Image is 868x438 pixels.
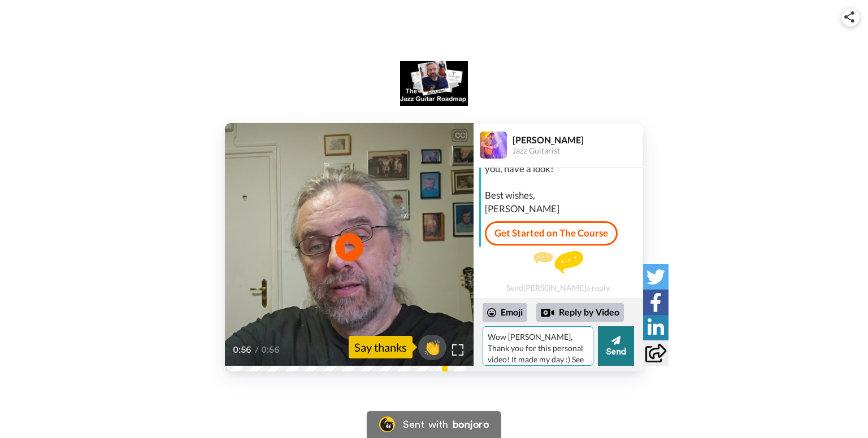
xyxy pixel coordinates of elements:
[533,251,583,274] img: message.svg
[513,146,643,156] div: Jazz Guitarist
[598,326,634,366] button: Send
[541,306,554,319] div: Reply by Video
[400,61,468,106] img: logo
[536,303,624,322] div: Reply by Video
[255,343,259,357] span: /
[418,335,446,360] button: 👏
[261,343,281,357] span: 0:56
[485,221,618,245] a: Get Started on The Course
[452,344,463,356] img: Full screen
[418,338,446,356] span: 👏
[233,343,253,357] span: 0:56
[844,11,854,23] img: ic_share.svg
[480,132,507,159] img: Profile Image
[453,130,467,141] div: CC
[513,134,643,145] div: [PERSON_NAME]
[474,251,643,292] div: Send [PERSON_NAME] a reply.
[349,336,413,358] div: Say thanks
[483,303,527,321] div: Emoji
[483,326,593,366] textarea: Wow [PERSON_NAME], Thank you for this personal video! It made my day :) See you in there !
